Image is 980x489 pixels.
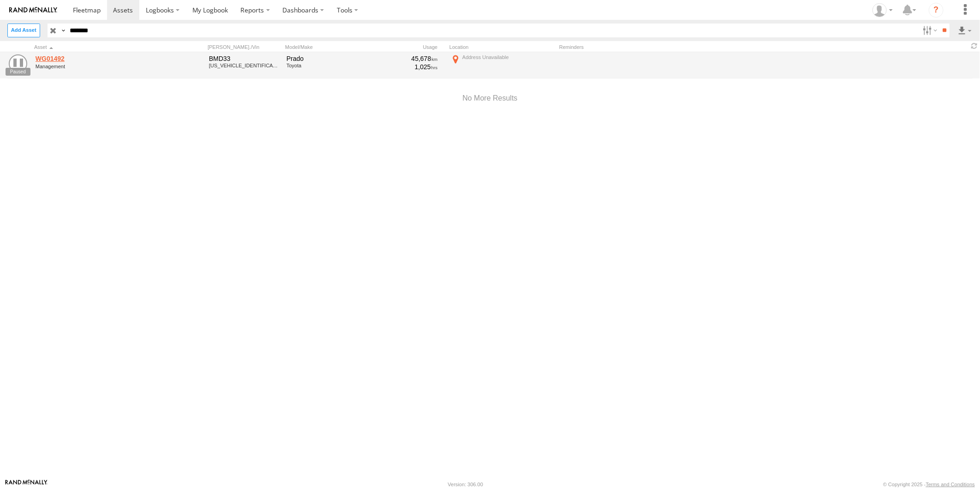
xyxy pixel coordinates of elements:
i: ? [929,3,944,18]
label: Export results as... [957,24,973,37]
div: [PERSON_NAME]./Vin [208,44,281,50]
div: © Copyright 2025 - [883,482,975,487]
a: Visit our Website [5,480,48,489]
div: 45,678 [373,54,438,63]
div: 1,025 [373,63,438,71]
div: Click to Sort [34,44,163,50]
label: Click to View Current Location [449,53,556,78]
div: Location [449,44,556,50]
div: Zarni Lwin [869,3,896,17]
label: Search Query [59,24,66,37]
label: Create New Asset [7,24,40,37]
img: rand-logo.svg [9,7,57,13]
a: Terms and Conditions [926,482,975,487]
div: Prado [287,54,367,63]
div: Usage [372,44,446,50]
div: JTEBR3FJ20K329086 [209,63,280,68]
label: Search Filter Options [919,24,939,37]
div: undefined [36,64,162,69]
div: Reminders [559,44,707,50]
div: BMD33 [209,54,280,63]
a: WG01492 [36,54,162,63]
a: View Asset Details [9,54,27,73]
span: Refresh [969,42,980,51]
div: Toyota [287,63,367,68]
div: Version: 306.00 [448,482,483,487]
div: Model/Make [285,44,368,50]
